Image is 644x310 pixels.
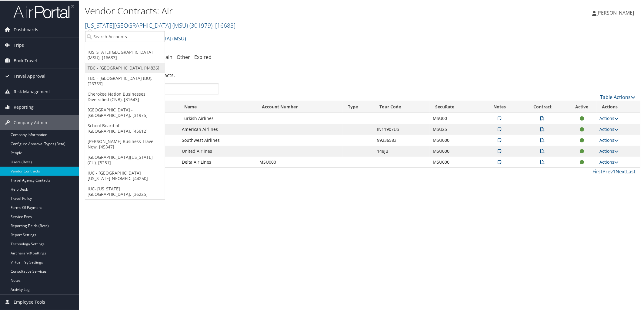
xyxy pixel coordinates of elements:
a: Actions [599,158,619,164]
span: Dashboards [14,22,38,37]
span: Reporting [14,99,34,114]
a: Actions [599,115,619,121]
a: Prev [603,168,613,174]
td: MSU00 [430,112,481,123]
th: Active: activate to sort column ascending [567,100,596,112]
td: 99236583 [374,134,430,145]
td: MSU000 [430,145,481,156]
a: [GEOGRAPHIC_DATA] - [GEOGRAPHIC_DATA], [31975] [85,104,165,120]
a: [PERSON_NAME] Business Travel - New, [45347] [85,136,165,152]
a: Next [616,168,626,174]
a: Actions [599,126,619,131]
img: airportal-logo.png [13,4,74,18]
th: SecuRate: activate to sort column ascending [430,100,481,112]
td: 148JB [374,145,430,156]
a: IUC- [US_STATE][GEOGRAPHIC_DATA], [36225] [85,183,165,199]
td: MSU000 [256,156,343,167]
a: Actions [599,137,619,142]
th: Account Number: activate to sort column ascending [256,100,343,112]
a: [US_STATE][GEOGRAPHIC_DATA] (MSU), [16683] [85,46,165,62]
a: [PERSON_NAME] [592,3,640,21]
a: 1 [613,168,616,174]
th: Type: activate to sort column ascending [343,100,374,112]
a: School Board of [GEOGRAPHIC_DATA], [45612] [85,120,165,136]
a: Table Actions [600,93,636,100]
a: Other [177,53,190,60]
th: Notes: activate to sort column ascending [481,100,518,112]
td: MSU000 [430,134,481,145]
td: Southwest Airlines [179,134,256,145]
td: Turkish Airlines [179,112,256,123]
th: Contract: activate to sort column ascending [518,100,567,112]
a: Cherokee Nation Businesses Diversified (CNB), [31643] [85,88,165,104]
input: Search Accounts [85,30,165,42]
td: Delta Air Lines [179,156,256,167]
a: Expired [194,53,212,60]
th: Tour Code: activate to sort column ascending [374,100,430,112]
a: Actions [599,148,619,153]
td: American Airlines [179,123,256,134]
a: Last [626,168,636,174]
a: TBC - [GEOGRAPHIC_DATA] (BU), [26759] [85,73,165,88]
span: ( 301979 ) [189,21,212,29]
a: TBC - [GEOGRAPHIC_DATA], [44836] [85,62,165,73]
span: Trips [14,37,24,52]
td: United Airlines [179,145,256,156]
td: MSU25 [430,123,481,134]
span: Book Travel [14,53,37,68]
span: , [ 16683 ] [212,21,235,29]
span: Risk Management [14,83,50,99]
span: Employee Tools [14,294,45,309]
span: Travel Approval [14,68,45,83]
th: Name: activate to sort column ascending [179,100,256,112]
a: [GEOGRAPHIC_DATA][US_STATE] (CU), [5251] [85,152,165,167]
h1: Vendor Contracts: Air [85,4,455,17]
div: There are contracts. [85,66,640,83]
th: Actions [596,100,640,112]
td: MSU000 [430,156,481,167]
a: [US_STATE][GEOGRAPHIC_DATA] (MSU) [85,21,235,29]
span: Company Admin [14,114,47,130]
td: IN11907US [374,123,430,134]
a: First [593,168,603,174]
span: [PERSON_NAME] [597,9,634,15]
a: IUC - [GEOGRAPHIC_DATA][US_STATE]-NEOMED, [44250] [85,167,165,183]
